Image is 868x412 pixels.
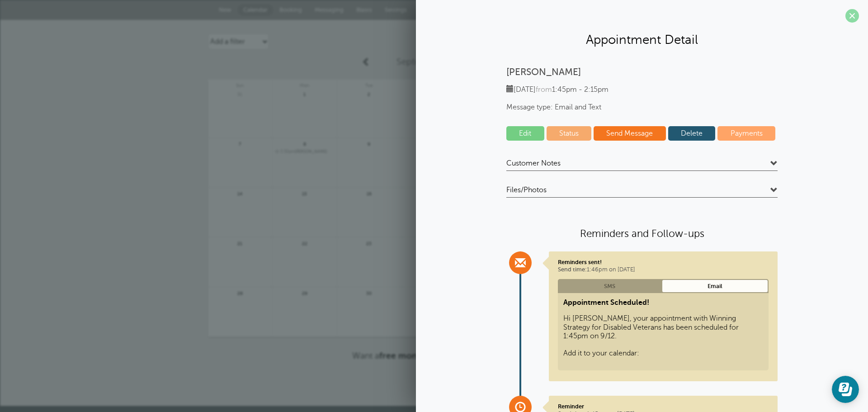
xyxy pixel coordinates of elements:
p: Hi [PERSON_NAME], your appointment with Winning Strategy for Disabled Veterans has been scheduled... [563,314,763,358]
span: Files/Photos [506,185,547,194]
span: Settings [385,6,407,13]
span: 3:30pm [280,149,295,154]
span: 7 [236,140,244,147]
p: 1:46pm on [DATE] [558,259,769,273]
a: Send Message [594,126,666,141]
span: New [219,6,231,13]
span: Customer Notes [506,159,561,168]
span: Blasts [356,6,372,13]
span: Edlyn Padua [275,149,334,154]
span: Sun [208,79,272,88]
span: 23 [365,240,373,246]
span: Tue [337,79,401,88]
span: 29 [301,289,309,296]
span: 2 [365,90,373,97]
span: Send time: [558,266,587,273]
span: 8 [301,140,309,147]
iframe: Resource center [832,376,859,403]
p: [PERSON_NAME] [506,66,778,78]
a: Payments [717,126,775,141]
h2: Appointment Detail [425,32,859,47]
span: 21 [236,240,244,246]
span: Booking [279,6,302,13]
span: [DATE] 1:45pm - 2:15pm [506,85,609,94]
span: 28 [236,289,244,296]
a: Edit [506,126,544,141]
span: 31 [236,90,244,97]
a: Calendar [238,4,273,16]
span: Messaging [315,6,344,13]
span: 30 [365,289,373,296]
span: September [396,57,442,67]
span: 22 [301,240,309,246]
h4: Reminders and Follow-ups [506,227,778,240]
span: Message type: Email and Text [506,103,778,112]
a: Email [661,279,769,293]
span: Wed [401,79,466,88]
span: 9 [365,140,373,147]
a: September 2025 [376,52,492,72]
span: 15 [301,190,309,197]
span: from [536,85,552,94]
strong: free month [379,351,426,360]
p: Want a ? [208,350,660,361]
a: Delete [668,126,716,141]
strong: Reminders sent! [558,259,602,265]
span: 14 [236,190,244,197]
b: Appointment Scheduled! [563,298,649,307]
span: Confirmed. Changing the appointment date will unconfirm the appointment. [275,149,278,153]
a: SMS [558,279,661,293]
span: Calendar [243,6,268,13]
strong: Reminder [558,403,584,410]
span: Mon [273,79,337,88]
span: 16 [365,190,373,197]
a: 3:30pm[PERSON_NAME] [275,149,334,154]
a: Status [547,126,592,141]
span: 1 [301,90,309,97]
